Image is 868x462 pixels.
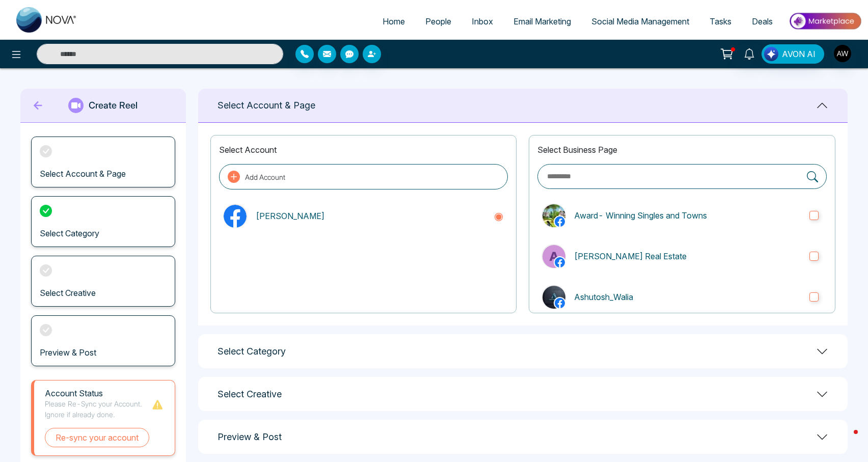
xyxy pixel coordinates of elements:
img: Nova CRM Logo [16,7,77,33]
p: Select Account [219,144,508,156]
h3: Preview & Post [40,348,96,358]
img: Lead Flow [764,47,778,61]
p: Ashutosh_Walia [574,291,801,303]
input: Ashutosh Walia Real Estate[PERSON_NAME] Real Estate [809,252,819,261]
span: Inbox [472,16,493,26]
span: AVON AI [782,48,816,60]
span: Tasks [710,16,731,26]
img: Award- Winning Singles and Towns [542,204,565,227]
h1: Preview & Post [218,431,282,443]
a: People [415,12,462,31]
input: Ashutosh_WaliaAshutosh_Walia [809,292,819,302]
p: Award- Winning Singles and Towns [574,209,801,222]
button: AVON AI [762,44,824,64]
h1: Select Creative [218,389,282,400]
button: Re-sync your account [45,428,149,447]
p: Add Account [245,172,285,182]
span: Social Media Management [591,16,689,26]
iframe: Intercom live chat [833,427,858,452]
p: [PERSON_NAME] [256,210,486,222]
img: User Avatar [834,45,851,62]
p: Select Business Page [537,144,827,156]
img: Ashutosh_Walia [542,286,565,309]
img: Market-place.gif [788,10,862,33]
span: Deals [752,16,773,26]
a: Home [372,12,415,31]
h1: Account Status [45,389,151,398]
a: Inbox [462,12,503,31]
button: Add Account [219,164,508,189]
h3: Select Account & Page [40,169,126,179]
a: Social Media Management [581,12,699,31]
h1: Select Category [218,346,286,357]
h1: Create Reel [89,100,138,111]
p: Please Re-Sync your Account. Ignore if already done. [45,398,151,420]
span: People [425,16,451,26]
p: [PERSON_NAME] Real Estate [574,250,801,262]
a: Tasks [699,12,742,31]
h1: Select Account & Page [218,100,315,111]
img: Ashutosh Walia Real Estate [542,245,565,268]
h3: Select Category [40,229,99,238]
input: Award- Winning Singles and TownsAward- Winning Singles and Towns [809,211,819,220]
span: Home [383,16,405,26]
h3: Select Creative [40,288,96,298]
a: Deals [742,12,783,31]
a: Email Marketing [503,12,581,31]
span: Email Marketing [513,16,571,26]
